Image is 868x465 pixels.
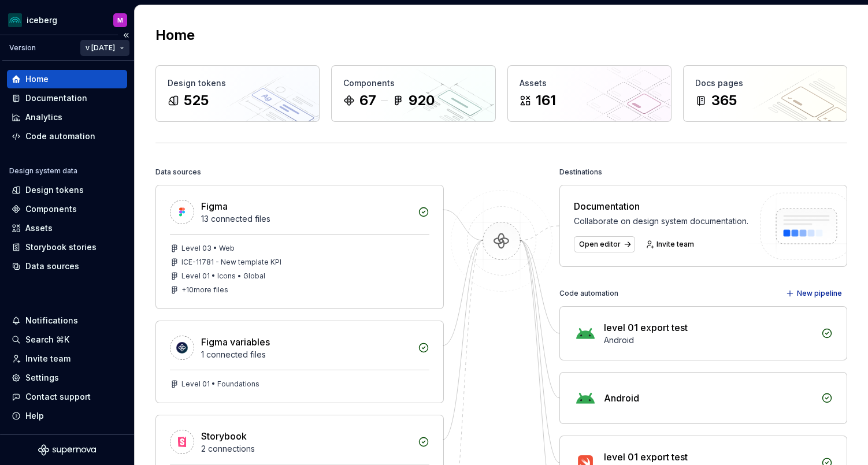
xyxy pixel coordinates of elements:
div: Design tokens [168,77,307,89]
div: Invite team [25,353,71,364]
div: Search ⌘K [25,334,69,345]
div: Level 03 • Web [181,244,235,253]
div: level 01 export test [604,450,688,464]
h2: Home [155,26,195,44]
div: Help [25,410,44,422]
a: Docs pages365 [683,65,847,122]
a: Data sources [7,257,127,276]
div: Figma [201,199,228,213]
div: Code automation [25,131,95,142]
button: New pipeline [782,285,847,302]
button: v [DATE] [80,40,129,56]
div: Docs pages [695,77,835,89]
a: Figma13 connected filesLevel 03 • WebICE-11781 - New template KPILevel 01 • Icons • Global+10more... [155,185,444,309]
button: Help [7,407,127,425]
div: Android [604,391,639,405]
div: Components [343,77,483,89]
div: Documentation [25,92,87,104]
a: Invite team [642,236,699,252]
a: Storybook stories [7,238,127,256]
div: 2 connections [201,443,411,455]
a: Documentation [7,89,127,107]
div: Destinations [559,164,602,180]
div: Home [25,73,49,85]
div: Assets [520,77,659,89]
div: Assets [25,222,53,234]
div: Data sources [155,164,201,180]
div: 920 [409,91,435,110]
a: Open editor [574,236,635,252]
a: Home [7,70,127,88]
div: 67 [359,91,376,110]
a: Invite team [7,349,127,368]
a: Code automation [7,127,127,146]
svg: Supernova Logo [38,444,96,456]
button: Search ⌘K [7,330,127,349]
span: v [DATE] [86,43,115,53]
div: Components [25,203,77,215]
div: 525 [184,91,209,110]
div: level 01 export test [604,321,688,334]
button: icebergM [2,8,132,32]
a: Figma variables1 connected filesLevel 01 • Foundations [155,321,444,403]
div: ICE-11781 - New template KPI [181,258,281,267]
div: Version [9,43,36,53]
div: 365 [711,91,737,110]
div: 161 [536,91,556,110]
button: Collapse sidebar [118,27,134,43]
a: Design tokens525 [155,65,320,122]
a: Components67920 [331,65,495,122]
div: Design system data [9,166,77,176]
div: Documentation [574,199,748,213]
a: Assets [7,219,127,237]
div: Design tokens [25,184,84,196]
div: 1 connected files [201,349,411,360]
a: Components [7,200,127,218]
div: Notifications [25,315,78,326]
div: iceberg [27,14,57,26]
a: Settings [7,369,127,387]
span: Invite team [656,240,694,249]
div: Storybook stories [25,241,97,253]
div: 13 connected files [201,213,411,225]
span: New pipeline [797,289,842,298]
div: Storybook [201,429,247,443]
div: Level 01 • Icons • Global [181,271,265,281]
div: Collaborate on design system documentation. [574,215,748,227]
a: Design tokens [7,181,127,199]
div: Code automation [559,285,618,302]
div: Level 01 • Foundations [181,380,259,389]
div: Settings [25,372,59,384]
div: M [117,16,123,25]
button: Notifications [7,311,127,330]
div: Android [604,334,815,346]
div: Data sources [25,261,79,272]
span: Open editor [579,240,621,249]
div: Contact support [25,391,91,403]
div: Analytics [25,111,62,123]
a: Assets161 [507,65,672,122]
div: Figma variables [201,335,270,349]
div: + 10 more files [181,285,228,295]
a: Analytics [7,108,127,127]
button: Contact support [7,388,127,406]
img: 418c6d47-6da6-4103-8b13-b5999f8989a1.png [8,13,22,27]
